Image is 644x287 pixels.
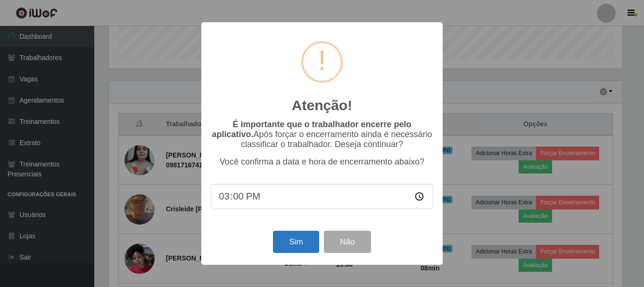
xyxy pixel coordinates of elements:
[211,157,433,167] p: Você confirma a data e hora de encerramento abaixo?
[292,97,352,114] h2: Atenção!
[211,120,433,149] p: Após forçar o encerramento ainda é necessário classificar o trabalhador. Deseja continuar?
[273,231,319,253] button: Sim
[324,231,371,253] button: Não
[212,120,411,139] b: É importante que o trabalhador encerre pelo aplicativo.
